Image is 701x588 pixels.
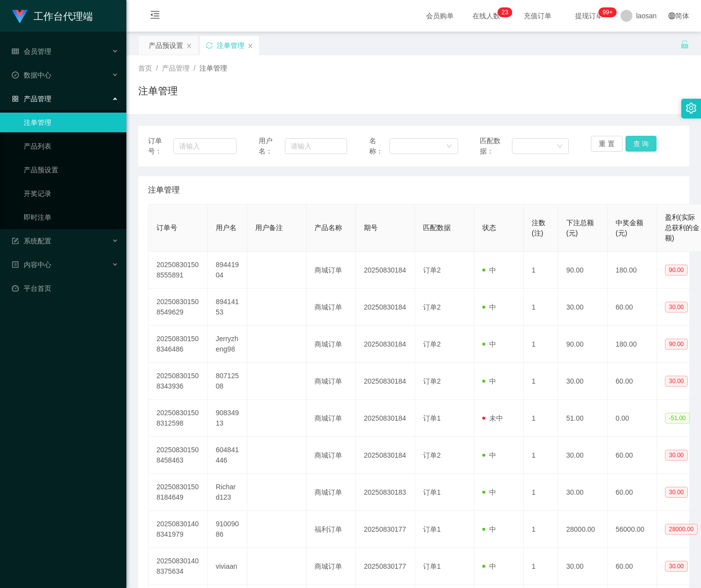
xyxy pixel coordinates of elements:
[138,64,152,72] span: 首页
[12,48,19,55] i: 图标: table
[307,400,356,437] td: 商城订单
[524,548,558,585] td: 1
[149,289,208,326] td: 202508301508549629
[307,289,356,326] td: 商城订单
[307,252,356,289] td: 商城订单
[482,562,496,570] span: 中
[12,237,51,245] span: 系统配置
[149,400,208,437] td: 202508301508312598
[149,326,208,363] td: 202508301508346486
[149,36,183,55] div: 产品预设置
[665,265,688,275] span: 90.00
[524,437,558,474] td: 1
[532,219,545,237] span: 注数(注)
[24,136,118,156] a: 产品列表
[208,437,247,474] td: 604841446
[369,136,389,157] span: 名称：
[665,376,688,387] span: 30.00
[162,64,190,72] span: 产品管理
[307,437,356,474] td: 商城订单
[524,400,558,437] td: 1
[149,548,208,585] td: 202508301408375634
[255,224,283,232] span: 用户备注
[208,252,247,289] td: 89441904
[423,525,441,533] span: 订单1
[206,42,213,49] i: 图标: sync
[558,474,608,511] td: 30.00
[558,437,608,474] td: 30.00
[12,278,118,298] a: 图标: dashboard平台首页
[482,266,496,274] span: 中
[247,43,253,49] i: 图标: close
[285,138,348,154] input: 请输入
[558,400,608,437] td: 51.00
[557,143,563,150] i: 图标: down
[423,562,441,570] span: 订单1
[524,326,558,363] td: 1
[194,64,195,72] span: /
[24,184,118,203] a: 开奖记录
[423,488,441,496] span: 订单1
[524,474,558,511] td: 1
[156,64,158,72] span: /
[307,474,356,511] td: 商城订单
[608,400,657,437] td: 0.00
[216,224,236,232] span: 用户名
[199,64,227,72] span: 注单管理
[217,36,244,55] div: 注单管理
[608,548,657,585] td: 60.00
[356,437,415,474] td: 20250830184
[314,224,342,232] span: 产品名称
[12,12,93,20] a: 工作台代理端
[608,363,657,400] td: 60.00
[307,363,356,400] td: 商城订单
[138,0,172,32] i: 图标: menu-fold
[482,224,496,232] span: 状态
[524,289,558,326] td: 1
[558,326,608,363] td: 90.00
[24,113,118,132] a: 注单管理
[482,377,496,385] span: 中
[599,7,617,17] sup: 1025
[665,339,688,350] span: 90.00
[307,326,356,363] td: 商城订单
[356,289,415,326] td: 20250830184
[12,261,19,268] i: 图标: profile
[482,451,496,459] span: 中
[608,511,657,548] td: 56000.00
[608,326,657,363] td: 180.00
[149,252,208,289] td: 202508301508555891
[668,12,675,19] i: 图标: global
[480,136,511,157] span: 匹配数据：
[482,340,496,348] span: 中
[356,363,415,400] td: 20250830184
[558,548,608,585] td: 30.00
[558,252,608,289] td: 90.00
[524,252,558,289] td: 1
[505,7,508,17] p: 3
[566,219,594,237] span: 下注总额(元)
[558,363,608,400] td: 30.00
[446,143,452,150] i: 图标: down
[149,363,208,400] td: 202508301508343936
[149,474,208,511] td: 202508301508184649
[186,43,192,49] i: 图标: close
[34,0,93,32] h1: 工作台代理端
[498,7,512,17] sup: 23
[591,136,623,152] button: 重 置
[173,138,236,154] input: 请输入
[208,363,247,400] td: 80712508
[608,437,657,474] td: 60.00
[149,437,208,474] td: 202508301508458463
[356,548,415,585] td: 20250830177
[356,511,415,548] td: 20250830177
[524,511,558,548] td: 1
[502,7,505,17] p: 2
[364,224,378,232] span: 期号
[570,12,608,19] span: 提现订单
[608,474,657,511] td: 60.00
[665,487,688,498] span: 30.00
[482,414,503,422] span: 未中
[423,224,451,232] span: 匹配数据
[558,511,608,548] td: 28000.00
